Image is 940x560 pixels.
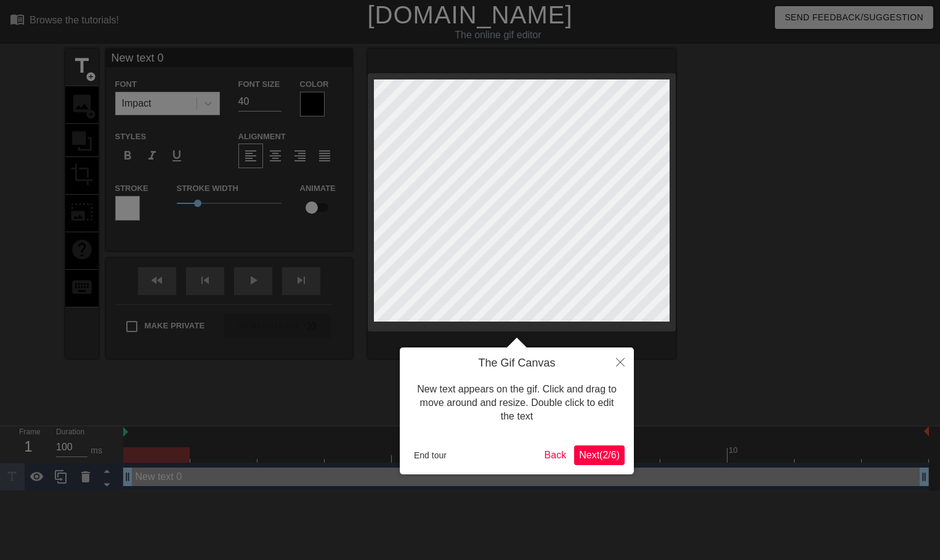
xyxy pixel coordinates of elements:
[120,148,135,163] span: format_bold
[198,273,213,288] span: skip_previous
[317,148,332,163] span: format_align_justify
[775,6,933,29] button: Send Feedback/Suggestion
[19,436,38,458] div: 1
[409,370,625,436] div: New text appears on the gif. Click and drag to move around and resize. Double click to edit the text
[115,182,148,195] label: Stroke
[115,131,147,143] label: Styles
[918,471,930,483] span: drag_handle
[238,78,280,91] label: Font Size
[574,445,625,465] button: Next
[246,273,261,288] span: play_arrow
[86,71,96,82] span: add_circle
[540,445,572,465] button: Back
[238,131,286,143] label: Alignment
[300,182,336,195] label: Animate
[10,12,119,31] a: Browse the tutorials!
[409,446,452,465] button: End tour
[121,471,134,483] span: drag_handle
[70,54,94,78] span: title
[150,273,164,288] span: fast_rewind
[91,444,102,457] div: ms
[169,148,184,163] span: format_underline
[293,148,307,163] span: format_align_right
[729,444,740,457] div: 10
[409,357,625,370] h4: The Gif Canvas
[579,450,620,460] span: Next ( 2 / 6 )
[145,148,160,163] span: format_italic
[177,182,238,195] label: Stroke Width
[607,347,634,376] button: Close
[56,429,84,436] label: Duration
[115,78,137,91] label: Font
[10,426,47,462] div: Frame
[300,78,329,91] label: Color
[243,148,258,163] span: format_align_left
[785,10,923,25] span: Send Feedback/Suggestion
[122,96,152,111] div: Impact
[145,320,205,332] span: Make Private
[30,15,119,25] div: Browse the tutorials!
[320,28,677,43] div: The online gif editor
[367,1,572,28] a: [DOMAIN_NAME]
[294,273,309,288] span: skip_next
[924,426,929,436] img: bound-end.png
[268,148,283,163] span: format_align_center
[10,12,25,26] span: menu_book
